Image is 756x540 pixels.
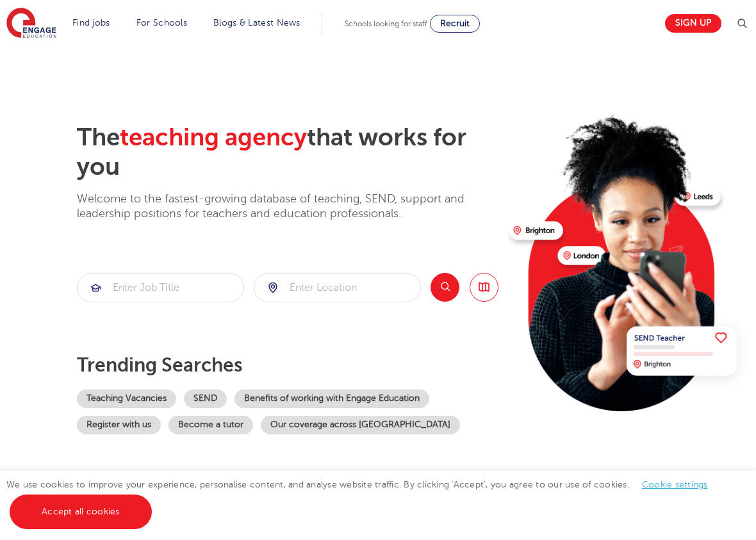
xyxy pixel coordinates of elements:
a: Find jobs [72,18,110,28]
button: Search [431,273,459,302]
p: Trending searches [77,354,498,377]
h2: The that works for you [77,123,498,182]
img: Engage Education [6,8,56,40]
a: Sign up [665,14,721,33]
a: Blogs & Latest News [213,18,300,28]
a: Our coverage across [GEOGRAPHIC_DATA] [261,416,460,434]
div: Submit [254,273,421,302]
span: Schools looking for staff [345,19,427,28]
p: Welcome to the fastest-growing database of teaching, SEND, support and leadership positions for t... [77,192,498,222]
a: Accept all cookies [10,495,152,529]
a: Cookie settings [642,480,708,489]
a: SEND [184,389,227,408]
a: Register with us [77,416,161,434]
div: Submit [77,273,244,302]
a: Become a tutor [168,416,253,434]
input: Submit [78,274,243,302]
a: Benefits of working with Engage Education [234,389,429,408]
span: Recruit [440,19,470,28]
a: Teaching Vacancies [77,389,176,408]
a: For Schools [136,18,187,28]
input: Submit [254,274,420,302]
span: We use cookies to improve your experience, personalise content, and analyse website traffic. By c... [6,480,721,516]
a: Recruit [430,15,480,33]
span: teaching agency [120,124,307,151]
